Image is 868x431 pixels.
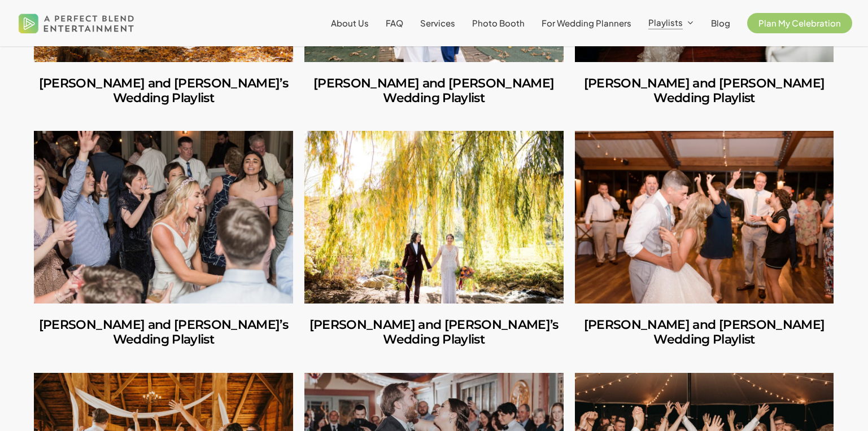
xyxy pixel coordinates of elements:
span: Photo Booth [472,17,525,28]
span: About Us [331,17,369,28]
img: A Perfect Blend Entertainment [16,5,137,42]
a: Alyssa and Ryan’s Wedding Playlist [575,131,834,304]
a: George and Mackenzie’s Wedding Playlist [304,62,564,120]
a: Amara and Jon’s Wedding Playlist [34,304,293,362]
span: Playlists [648,17,683,28]
span: Plan My Celebration [758,17,841,28]
span: Services [420,17,455,28]
a: Ruben and Lesley’s Wedding Playlist [34,62,293,120]
a: Services [420,19,455,28]
a: For Wedding Planners [542,19,631,28]
span: For Wedding Planners [542,17,631,28]
a: Playlists [648,18,694,28]
a: About Us [331,19,369,28]
a: FAQ [386,19,403,28]
a: Blog [711,19,730,28]
a: Plan My Celebration [747,19,852,28]
a: Alyssa and Ryan’s Wedding Playlist [575,304,834,362]
span: FAQ [386,17,403,28]
a: Adriana and Jenna’s Wedding Playlist [304,304,564,362]
a: Adriana and Jenna’s Wedding Playlist [304,131,564,304]
a: Norah and Schuyler’s Wedding Playlist [575,62,834,120]
span: Blog [711,17,730,28]
a: Photo Booth [472,19,525,28]
a: Amara and Jon’s Wedding Playlist [34,131,293,304]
